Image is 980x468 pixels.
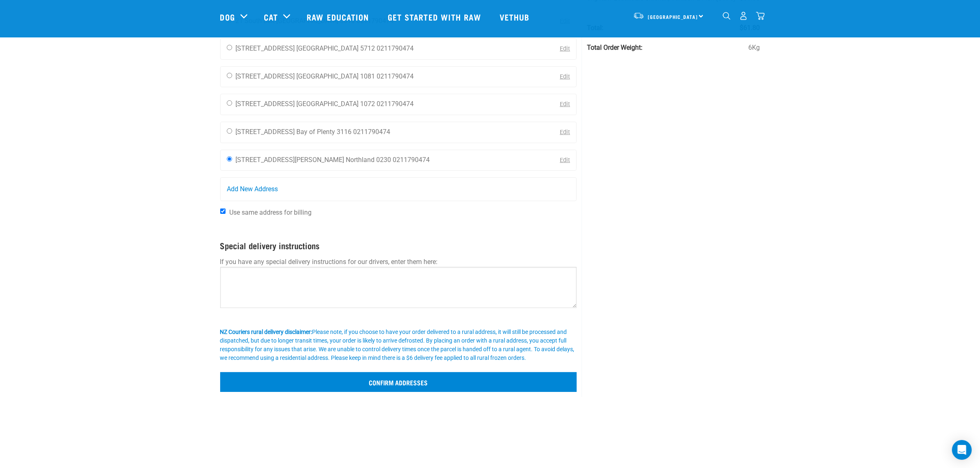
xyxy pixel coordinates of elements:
li: 0211790474 [377,44,414,52]
a: Edit [560,73,570,80]
li: 0211790474 [354,128,391,136]
h4: Special delivery instructions [220,241,577,250]
li: [GEOGRAPHIC_DATA] 1081 [297,72,375,80]
li: 0211790474 [377,72,414,80]
p: If you have any special delivery instructions for our drivers, enter them here: [220,257,577,267]
a: Cat [264,11,278,23]
a: Get started with Raw [379,0,491,33]
li: 0211790474 [377,100,414,108]
li: 0211790474 [393,156,430,164]
li: [STREET_ADDRESS][PERSON_NAME] [236,156,345,164]
li: [GEOGRAPHIC_DATA] 5712 [297,44,375,52]
a: Vethub [491,0,540,33]
a: Edit [560,129,570,136]
li: Northland 0230 [346,156,391,164]
img: home-icon@2x.png [756,12,765,20]
span: [GEOGRAPHIC_DATA] [648,15,698,18]
input: Use same address for billing [220,209,226,214]
img: van-moving.png [633,12,644,19]
a: Edit [560,157,570,164]
b: NZ Couriers rural delivery disclaimer: [220,329,312,335]
li: [STREET_ADDRESS] [236,100,295,108]
a: Add New Address [221,178,577,201]
li: [STREET_ADDRESS] [236,72,295,80]
strong: Total Order Weight: [587,44,642,51]
li: [STREET_ADDRESS] [236,128,295,136]
span: Add New Address [227,184,278,194]
div: Open Intercom Messenger [952,440,972,460]
span: Use same address for billing [230,209,312,216]
input: Confirm addresses [220,372,577,392]
a: Dog [220,11,235,23]
span: 6Kg [748,43,760,53]
a: Edit [560,45,570,52]
li: [STREET_ADDRESS] [236,44,295,52]
img: home-icon-1@2x.png [723,12,731,20]
a: Raw Education [298,0,379,33]
li: [GEOGRAPHIC_DATA] 1072 [297,100,375,108]
div: Please note, if you choose to have your order delivered to a rural address, it will still be proc... [220,328,577,362]
a: Edit [560,101,570,108]
img: user.png [739,12,748,20]
li: Bay of Plenty 3116 [297,128,352,136]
